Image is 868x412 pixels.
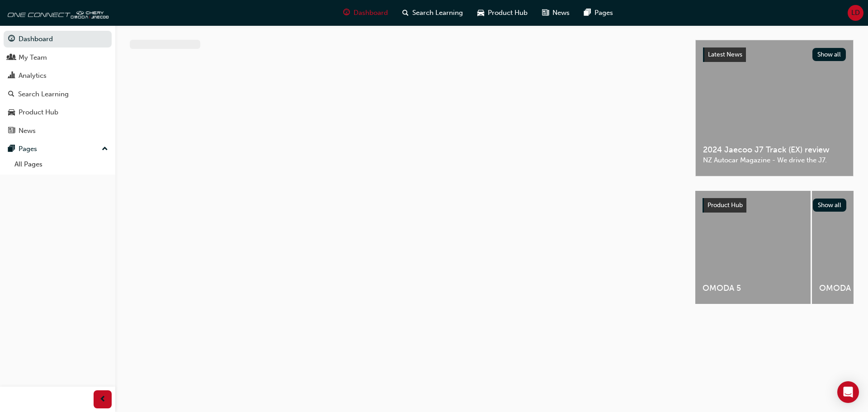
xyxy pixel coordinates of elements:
button: Pages [4,141,112,157]
a: guage-iconDashboard [336,4,395,22]
a: All Pages [11,157,112,171]
span: search-icon [402,7,409,19]
a: News [4,123,112,139]
div: Analytics [19,71,47,81]
a: news-iconNews [535,4,577,22]
a: Product Hub [4,104,112,121]
a: car-iconProduct Hub [470,4,535,22]
span: Search Learning [412,8,463,18]
span: search-icon [8,90,14,99]
div: News [19,126,36,136]
span: Product Hub [488,8,528,18]
img: oneconnect [5,4,108,22]
span: chart-icon [8,72,15,80]
a: Latest NewsShow all2024 Jaecoo J7 Track (EX) reviewNZ Autocar Magazine - We drive the J7. [695,40,854,176]
div: Open Intercom Messenger [837,381,859,403]
a: Analytics [4,67,112,84]
span: car-icon [8,109,15,117]
button: DashboardMy TeamAnalyticsSearch LearningProduct HubNews [4,29,112,141]
span: OMODA 5 [703,283,803,294]
span: 2024 Jaecoo J7 Track (EX) review [703,145,846,155]
button: Show all [812,48,846,61]
span: Latest News [708,51,742,58]
div: Pages [19,144,37,154]
a: Latest NewsShow all [703,47,846,62]
span: prev-icon [99,394,106,405]
span: News [552,8,570,18]
div: Search Learning [18,89,69,99]
span: Dashboard [354,8,388,18]
button: LD [848,5,863,21]
span: LD [851,8,860,18]
span: news-icon [8,127,15,135]
span: NZ Autocar Magazine - We drive the J7. [703,155,846,166]
span: pages-icon [584,7,591,19]
span: car-icon [477,7,484,19]
span: pages-icon [8,145,15,153]
span: up-icon [102,143,108,155]
a: Dashboard [4,31,112,47]
span: guage-icon [8,35,15,43]
button: Show all [813,199,847,212]
span: people-icon [8,54,15,62]
a: Product HubShow all [703,198,846,213]
div: My Team [19,52,47,63]
a: search-iconSearch Learning [395,4,470,22]
a: OMODA 5 [695,191,811,304]
a: pages-iconPages [577,4,620,22]
span: news-icon [542,7,549,19]
a: Search Learning [4,86,112,103]
div: Product Hub [19,107,58,118]
span: Pages [594,8,613,18]
a: My Team [4,49,112,66]
span: guage-icon [343,7,350,19]
span: Product Hub [708,201,743,209]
